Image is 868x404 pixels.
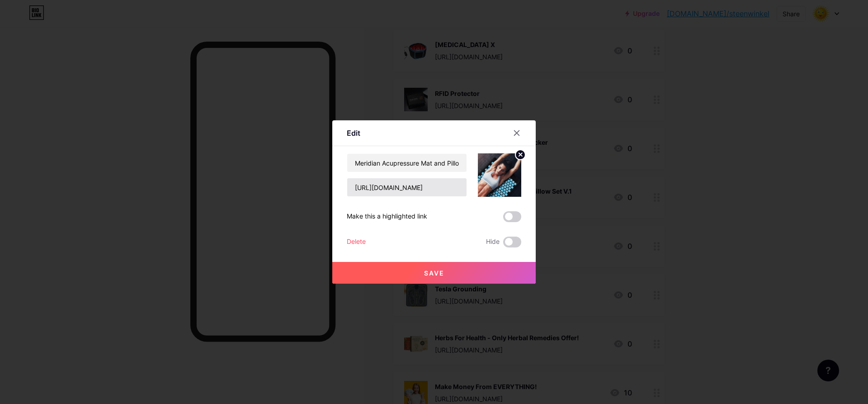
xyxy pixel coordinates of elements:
input: Title [347,154,467,172]
span: Save [424,269,444,277]
img: link_thumbnail [478,153,521,197]
span: Hide [486,237,500,247]
div: Make this a highlighted link [347,211,427,222]
div: Edit [347,128,360,138]
input: URL [347,178,467,196]
button: Save [332,262,536,284]
div: Delete [347,237,366,247]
